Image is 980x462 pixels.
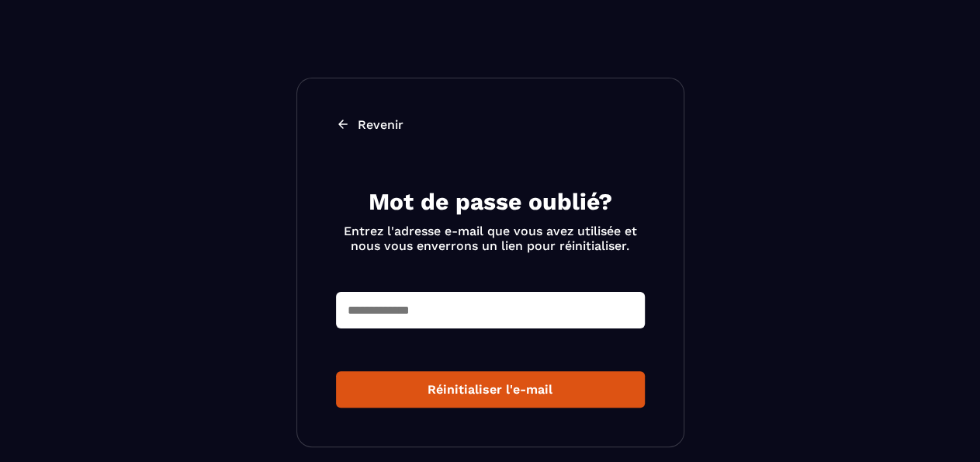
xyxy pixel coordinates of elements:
h2: Mot de passe oublié? [336,186,645,217]
div: Réinitialiser l'e-mail [348,382,632,397]
button: Réinitialiser l'e-mail [336,371,645,408]
p: Entrez l'adresse e-mail que vous avez utilisée et nous vous enverrons un lien pour réinitialiser. [336,224,645,253]
a: Revenir [336,117,645,132]
p: Revenir [358,117,403,132]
